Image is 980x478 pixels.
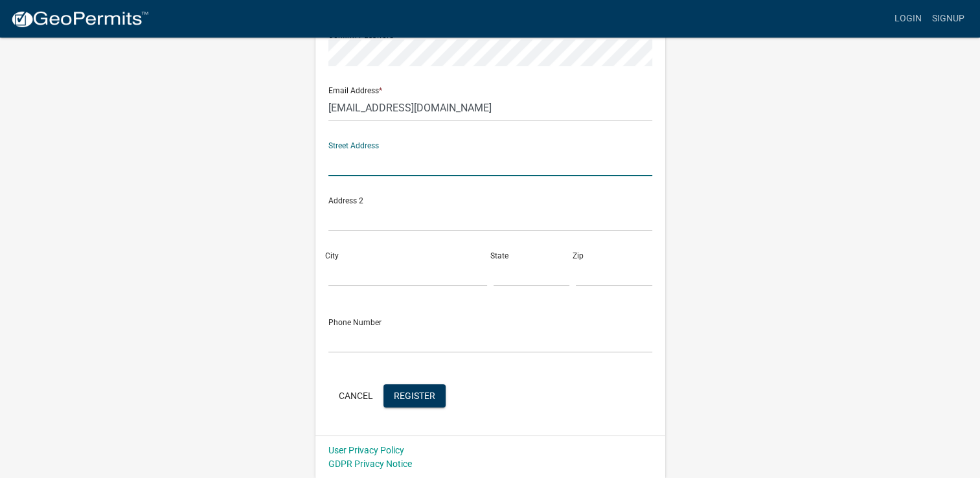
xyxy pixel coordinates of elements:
a: Login [889,6,927,31]
button: Register [383,384,446,407]
span: Register [394,390,435,400]
a: GDPR Privacy Notice [328,459,412,469]
a: User Privacy Policy [328,445,404,455]
button: Cancel [328,384,383,407]
a: Signup [927,6,970,31]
